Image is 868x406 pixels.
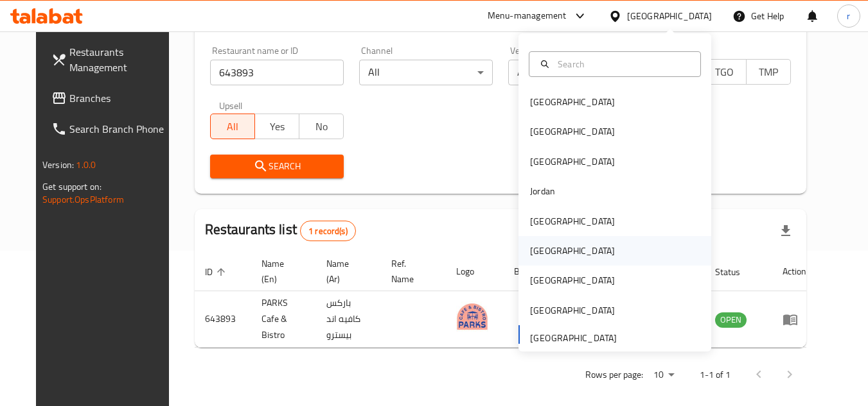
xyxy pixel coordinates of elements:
div: [GEOGRAPHIC_DATA] [530,155,615,169]
div: All [359,60,493,85]
label: Upsell [219,101,243,110]
div: [GEOGRAPHIC_DATA] [627,9,712,23]
span: ID [205,264,229,280]
button: Search [210,155,344,178]
div: Menu-management [488,8,567,24]
a: Branches [41,83,181,114]
button: Yes [254,114,299,139]
span: Ref. Name [391,256,430,287]
div: [GEOGRAPHIC_DATA] [530,214,615,228]
div: [GEOGRAPHIC_DATA] [530,303,615,317]
span: Restaurants Management [69,44,171,75]
span: TMP [752,63,786,81]
div: All [508,60,642,85]
span: 1.0.0 [76,156,96,173]
p: 1-1 of 1 [700,367,731,383]
div: [GEOGRAPHIC_DATA] [530,95,615,109]
button: TMP [746,59,791,85]
h2: Restaurant search [210,15,791,35]
div: [GEOGRAPHIC_DATA] [530,273,615,287]
input: Search for restaurant name or ID.. [210,60,344,85]
div: [GEOGRAPHIC_DATA] [530,124,615,139]
span: Search [220,158,333,174]
span: OPEN [715,312,747,327]
td: 643893 [195,291,251,348]
div: Export file [770,216,801,246]
td: باركس كافيه اند بيسترو [316,291,381,348]
button: All [210,114,255,139]
button: TGO [702,59,747,85]
h2: Restaurants list [205,220,356,241]
th: Logo [446,252,504,291]
img: PARKS Cafe & Bistro [456,301,488,333]
td: PARKS Cafe & Bistro [251,291,316,348]
input: Search [553,57,693,71]
a: Support.OpsPlatform [42,191,124,208]
span: Yes [260,117,294,136]
span: Name (Ar) [326,256,366,287]
div: Total records count [300,221,356,241]
div: Menu [783,312,806,327]
div: [GEOGRAPHIC_DATA] [530,244,615,258]
div: OPEN [715,312,747,328]
th: Action [772,252,817,291]
span: All [216,117,250,136]
td: 5 [504,291,549,348]
span: Get support on: [42,178,102,195]
a: Restaurants Management [41,37,181,83]
span: Version: [42,156,74,173]
button: No [299,114,344,139]
span: TGO [707,63,741,81]
span: Name (En) [261,256,301,287]
div: Rows per page: [648,366,679,385]
span: No [305,117,339,136]
span: Status [715,264,757,280]
span: r [847,9,850,23]
th: Branches [504,252,549,291]
a: Search Branch Phone [41,114,181,144]
span: 1 record(s) [301,225,355,237]
span: Branches [69,90,171,106]
p: Rows per page: [585,367,643,383]
table: enhanced table [195,252,817,348]
span: Search Branch Phone [69,121,171,137]
div: Jordan [530,184,555,198]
